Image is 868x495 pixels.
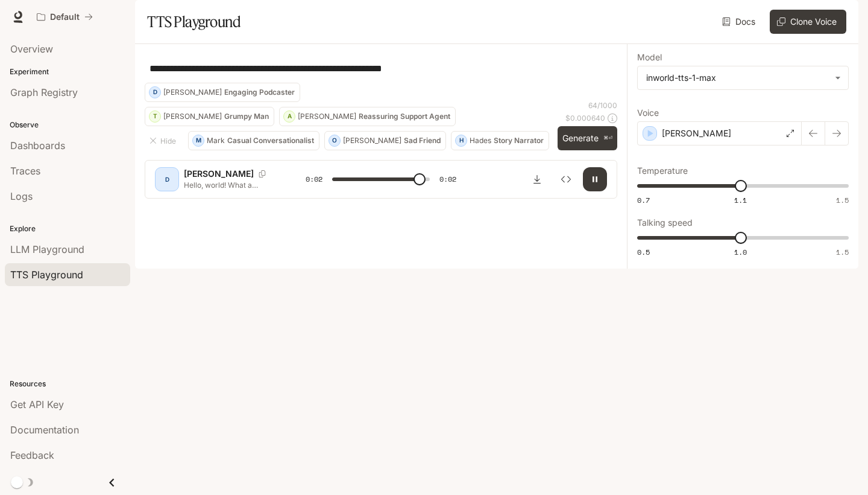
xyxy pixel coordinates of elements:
[324,131,446,150] button: O[PERSON_NAME]Sad Friend
[638,66,848,89] div: inworld-tts-1-max
[836,247,849,257] span: 1.5
[470,137,491,144] p: Hades
[558,126,617,151] button: Generate⌘⏎
[662,127,731,139] p: [PERSON_NAME]
[637,195,650,205] span: 0.7
[207,137,225,144] p: Mark
[163,113,222,120] p: [PERSON_NAME]
[637,219,693,227] p: Talking speed
[554,167,578,191] button: Inspect
[836,195,849,205] span: 1.5
[224,113,269,120] p: Grumpy Man
[227,137,314,144] p: Casual Conversationalist
[163,89,222,96] p: [PERSON_NAME]
[188,131,319,150] button: MMarkCasual Conversationalist
[254,170,271,177] button: Copy Voice ID
[456,131,467,150] div: H
[157,170,177,189] div: D
[637,247,650,257] span: 0.5
[439,173,456,185] span: 0:02
[359,113,450,120] p: Reassuring Support Agent
[145,131,183,150] button: Hide
[31,5,98,29] button: All workspaces
[646,72,829,84] div: inworld-tts-1-max
[637,109,659,117] p: Voice
[145,83,300,102] button: D[PERSON_NAME]Engaging Podcaster
[720,10,760,34] a: Docs
[451,131,549,150] button: HHadesStory Narrator
[284,107,295,126] div: A
[637,53,662,62] p: Model
[734,247,747,257] span: 1.0
[588,100,617,110] p: 64 / 1000
[306,173,322,185] span: 0:02
[149,107,160,126] div: T
[770,10,846,34] button: Clone Voice
[145,107,274,126] button: T[PERSON_NAME]Grumpy Man
[603,135,612,142] p: ⌘⏎
[525,167,549,191] button: Download audio
[734,195,747,205] span: 1.1
[149,83,160,102] div: D
[184,180,277,190] p: Hello, world! What a wonderful day to be a text-to-speech model!
[193,131,204,150] div: M
[184,168,254,180] p: [PERSON_NAME]
[494,137,544,144] p: Story Narrator
[565,113,605,123] p: $ 0.000640
[147,10,241,34] h1: TTS Playground
[343,137,401,144] p: [PERSON_NAME]
[329,131,340,150] div: O
[637,167,688,175] p: Temperature
[50,12,80,22] p: Default
[279,107,456,126] button: A[PERSON_NAME]Reassuring Support Agent
[298,113,356,120] p: [PERSON_NAME]
[404,137,441,144] p: Sad Friend
[224,89,295,96] p: Engaging Podcaster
